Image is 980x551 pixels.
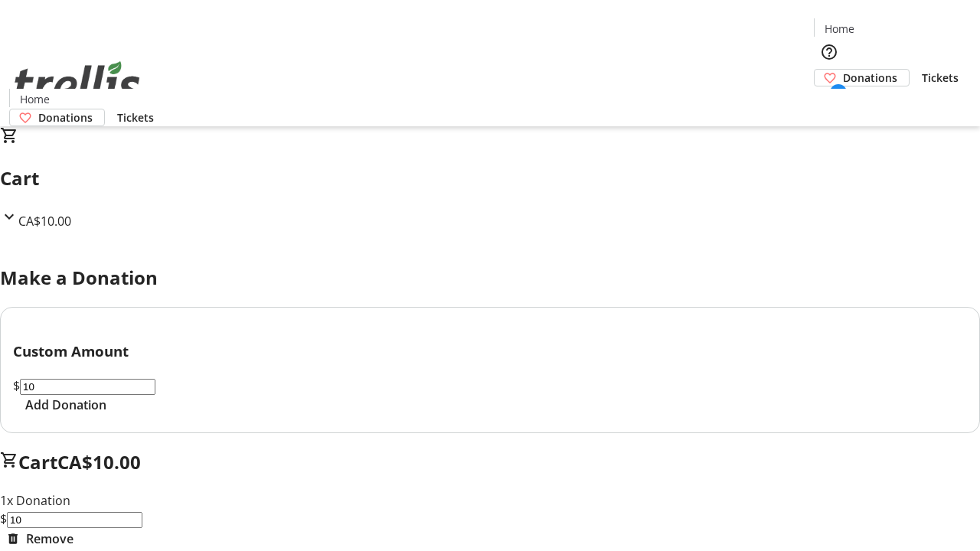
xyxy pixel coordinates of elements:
span: Home [825,21,854,37]
span: CA$10.00 [18,213,71,230]
button: Help [814,37,844,67]
input: Donation Amount [7,512,142,528]
span: Donations [38,109,93,126]
h3: Custom Amount [13,341,967,362]
a: Donations [814,69,910,86]
span: Tickets [922,70,959,86]
span: Home [20,91,50,107]
input: Donation Amount [20,379,155,395]
span: Donations [843,70,897,86]
button: Cart [814,86,844,117]
img: Orient E2E Organization qZZYhsQYOi's Logo [9,44,145,121]
a: Home [815,21,864,37]
span: Tickets [117,109,154,126]
a: Home [10,91,59,107]
a: Donations [9,109,105,126]
a: Tickets [105,109,166,126]
span: $ [13,377,20,394]
a: Tickets [910,70,971,86]
button: Add Donation [13,396,119,414]
span: Add Donation [25,396,106,414]
span: Remove [26,530,73,548]
span: CA$10.00 [57,449,141,474]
